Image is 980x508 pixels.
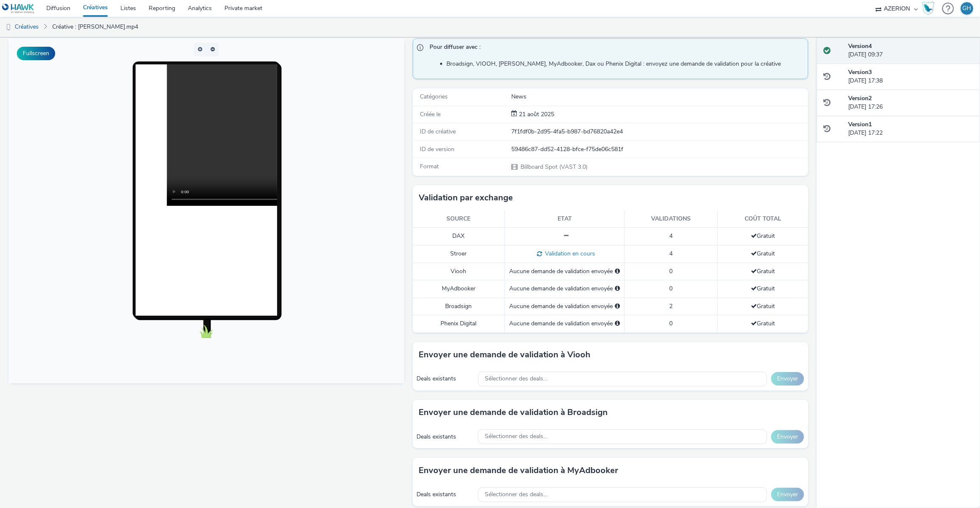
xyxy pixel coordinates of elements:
[511,145,807,154] div: 59486c87-dd52-4128-bfce-f75de06c581f
[413,298,505,315] td: Broadsign
[417,433,474,441] div: Deals existants
[520,163,587,171] span: Billboard Spot (VAST 3.0)
[511,128,807,136] div: 7f1fdf0b-2d95-4fa5-b987-bd76820a42e4
[509,285,620,293] div: Aucune demande de validation envoyée
[669,232,673,240] span: 4
[2,3,35,14] img: undefined Logo
[751,250,775,258] span: Gratuit
[848,68,973,85] div: [DATE] 17:38
[48,17,142,37] a: Créative : [PERSON_NAME].mp4
[413,263,505,280] td: Viooh
[615,267,620,276] div: Sélectionnez un deal ci-dessous et cliquez sur Envoyer pour envoyer une demande de validation à V...
[420,128,456,136] span: ID de créative
[963,2,972,15] div: GH
[669,302,673,310] span: 2
[718,210,808,228] th: Coût total
[419,406,608,419] h3: Envoyer une demande de validation à Broadsign
[542,250,595,258] span: Validation en cours
[419,191,513,204] h3: Validation par exchange
[615,302,620,311] div: Sélectionnez un deal ci-dessous et cliquez sur Envoyer pour envoyer une demande de validation à B...
[848,120,872,128] strong: Version 1
[751,285,775,293] span: Gratuit
[615,319,620,328] div: Sélectionnez un deal ci-dessous et cliquez sur Envoyer pour envoyer une demande de validation à P...
[615,285,620,293] div: Sélectionnez un deal ci-dessous et cliquez sur Envoyer pour envoyer une demande de validation à M...
[517,110,554,118] span: 21 août 2025
[509,302,620,311] div: Aucune demande de validation envoyée
[751,302,775,310] span: Gratuit
[413,228,505,245] td: DAX
[420,110,441,118] span: Créée le
[751,319,775,327] span: Gratuit
[505,210,625,228] th: Etat
[848,68,872,76] strong: Version 3
[848,42,973,59] div: [DATE] 09:37
[669,285,673,293] span: 0
[485,433,547,440] span: Sélectionner des deals...
[417,375,474,383] div: Deals existants
[447,60,804,68] li: Broadsign, VIOOH, [PERSON_NAME], MyAdbooker, Dax ou Phenix Digital : envoyez une demande de valid...
[430,43,800,54] span: Pour diffuser avec :
[419,348,591,361] h3: Envoyer une demande de validation à Viooh
[413,245,505,263] td: Stroer
[413,210,505,228] th: Source
[511,93,807,101] div: News
[413,280,505,298] td: MyAdbooker
[413,315,505,332] td: Phenix Digital
[848,42,872,50] strong: Version 4
[4,23,13,32] img: dooh
[419,464,619,477] h3: Envoyer une demande de validation à MyAdbooker
[485,491,547,498] span: Sélectionner des deals...
[669,267,673,275] span: 0
[625,210,718,228] th: Validations
[420,162,439,170] span: Format
[848,94,872,102] strong: Version 2
[669,319,673,327] span: 0
[922,2,935,15] img: Hawk Academy
[669,250,673,258] span: 4
[417,490,474,499] div: Deals existants
[751,232,775,240] span: Gratuit
[771,430,804,444] button: Envoyer
[509,267,620,276] div: Aucune demande de validation envoyée
[485,375,547,383] span: Sélectionner des deals...
[517,110,554,119] div: Création 21 août 2025, 17:22
[771,372,804,386] button: Envoyer
[17,47,55,60] button: Fullscreen
[848,120,973,138] div: [DATE] 17:22
[420,145,455,153] span: ID de version
[420,93,448,101] span: Catégories
[751,267,775,275] span: Gratuit
[848,94,973,112] div: [DATE] 17:26
[922,2,938,15] a: Hawk Academy
[509,319,620,328] div: Aucune demande de validation envoyée
[771,488,804,501] button: Envoyer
